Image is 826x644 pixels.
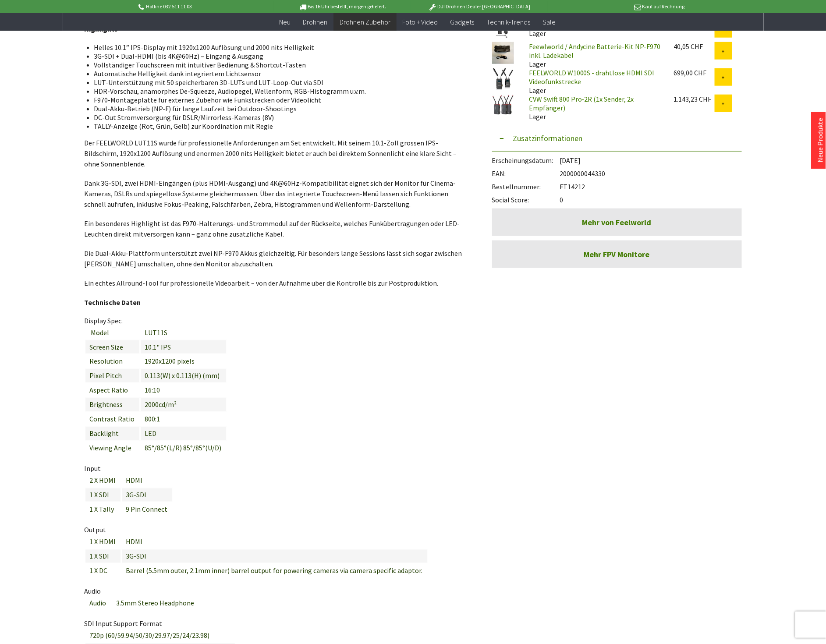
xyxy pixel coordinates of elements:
[85,316,123,325] span: Display Spec.
[85,619,163,628] span: SDI Input Support Format
[492,95,514,115] img: CVW Swift 800 Pro-2R (1x Sender, 2x Empfänger)
[492,178,742,191] div: FT14212
[303,18,327,26] span: Drohnen
[90,552,110,561] span: 1 X SDI
[126,491,147,499] span: 3G-SDI
[444,13,481,31] a: Gadgets
[94,122,459,131] li: TALLY-Anzeige (Rot, Grün, Gelb) zur Koordination mit Regie
[94,52,459,60] li: 3G-SDI + Dual-HDMI (bis 4K@60Hz) – Eingang & Ausgang
[126,552,147,561] span: 3G-SDI
[403,18,438,26] span: Foto + Video
[90,491,110,499] span: 1 X SDI
[492,241,742,268] a: Mehr FPV Monitore
[85,298,141,307] strong: Technische Daten
[137,1,274,12] p: Hotline 032 511 11 03
[145,400,177,409] span: 2000cd/m²
[145,328,168,337] span: LUT11S
[85,218,466,239] p: Ein besonderes Highlight ist das F970-Halterungs- und Strommodul auf der Rückseite, welches Funkü...
[85,587,101,596] span: Audio
[674,42,715,51] div: 40,05 CHF
[90,400,123,409] span: Brightness
[85,138,466,169] p: Der FEELWORLD LUT11S wurde für professionelle Anforderungen am Set entwickelt. Mit seinem 10.1-Zo...
[674,95,715,103] div: 1.143,23 CHF
[94,43,459,52] li: Helles 10.1” IPS-Display mit 1920x1200 Auflösung und 2000 nits Helligkeit
[492,156,560,165] span: Erscheinungsdatum:
[816,118,825,163] a: Neue Produkte
[94,104,459,113] li: Dual-Akku-Betrieb (NP-F) für lange Laufzeit bei Outdoor-Shootings
[126,505,168,514] span: 9 Pin Connect
[522,68,667,95] div: Lager
[90,538,116,546] span: 1 X HDMI
[492,165,742,178] div: 2000000044330
[274,1,411,12] p: Bis 16 Uhr bestellt, morgen geliefert.
[90,599,106,608] span: Audio
[94,69,459,78] li: Automatische Helligkeit dank integriertem Lichtsensor
[90,343,124,351] span: Screen Size
[674,68,715,77] div: 699,00 CHF
[492,182,560,191] span: Bestellnummer:
[90,505,114,514] span: 1 X Tally
[94,87,459,96] li: HDR-Vorschau, anamorphes De-Squeeze, Audiopegel, Wellenform, RGB-Histogramm u.v.m.
[145,429,157,438] span: LED
[492,169,560,178] span: EAN:
[397,13,444,31] a: Foto + Video
[145,444,222,453] span: 85°/85°(L/R) 85°/85°(U/D)
[94,78,459,87] li: LUT-Unterstützung mit 50 speicherbaren 3D-LUTs und LUT-Loop-Out via SDI
[90,429,119,438] span: Backlight
[91,328,110,337] span: Model
[273,13,297,31] a: Neu
[90,631,210,640] span: 720p (60/59.94/50/30/29.97/25/24/23.98)
[85,178,466,209] p: Dank 3G-SDI, zwei HDMI-Eingängen (plus HDMI-Ausgang) und 4K@60Hz-Kompatibilität eignet sich der M...
[90,372,122,380] span: Pixel Pitch
[85,248,466,269] p: Die Dual-Akku-Plattform unterstützt zwei NP-F970 Akkus gleichzeitig. Für besonders lange Sessions...
[522,95,667,121] div: Lager
[90,444,132,453] span: Viewing Angle
[297,13,333,31] a: Drohnen
[481,13,537,31] a: Technik-Trends
[85,278,466,288] p: Ein echtes Allround-Tool für professionelle Videoarbeit – von der Aufnahme über die Kontrolle bis...
[529,95,634,112] a: CVW Swift 800 Pro-2R (1x Sender, 2x Empfänger)
[492,68,514,90] img: FEELWORLD W1000S - drahtlose HDMI SDI Videofunkstrecke
[529,42,661,60] a: Feewlworld / Andycine Batterie-Kit NP-F970 inkl. Ladekabel
[85,464,101,473] span: Input
[90,357,123,366] span: Resolution
[145,343,171,351] span: 10.1" IPS
[94,60,459,69] li: Vollständiger Touchscreen mit intuitiver Bedienung & Shortcut-Tasten
[537,13,562,31] a: Sale
[487,18,531,26] span: Technik-Trends
[492,125,742,152] button: Zusatzinformationen
[492,209,742,236] a: Mehr von Feelworld
[492,42,514,64] img: Feewlworld / Andycine Batterie-Kit NP-F970 inkl. Ladekabel
[126,566,423,575] span: Barrel (5.5mm outer, 2.1mm inner) barrel output for powering cameras via camera specific adaptor.
[94,96,459,104] li: F970-Montageplatte für externes Zubehör wie Funkstrecken oder Videolicht
[548,1,684,12] p: Kauf auf Rechnung
[492,20,514,42] img: SmallRig NP-F970 Akku- und Ladegerät-Kit
[450,18,475,26] span: Gadgets
[90,386,128,395] span: Aspect Ratio
[90,415,135,424] span: Contrast Ratio
[333,13,397,31] a: Drohnen Zubehör
[543,18,556,26] span: Sale
[117,599,195,608] span: 3.5mm Stereo Headphone
[85,526,106,534] span: Output
[90,566,108,575] span: 1 X DC
[279,18,291,26] span: Neu
[145,357,195,366] span: 1920x1200 pixels
[94,113,459,122] li: DC-Out Stromversorgung für DSLR/Mirrorless-Kameras (8V)
[411,1,548,12] p: DJI Drohnen Dealer [GEOGRAPHIC_DATA]
[90,476,116,485] span: 2 X HDMI
[522,42,667,68] div: Lager
[529,68,655,86] a: FEELWORLD W1000S - drahtlose HDMI SDI Videofunkstrecke
[492,191,742,204] div: 0
[492,195,560,204] span: Social Score:
[145,386,160,395] span: 16:10
[126,476,143,485] span: HDMI
[145,415,160,424] span: 800:1
[145,372,220,380] span: 0.113(W) x 0.113(H) (mm)
[126,538,143,546] span: HDMI
[340,18,390,26] span: Drohnen Zubehör
[492,152,742,165] div: [DATE]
